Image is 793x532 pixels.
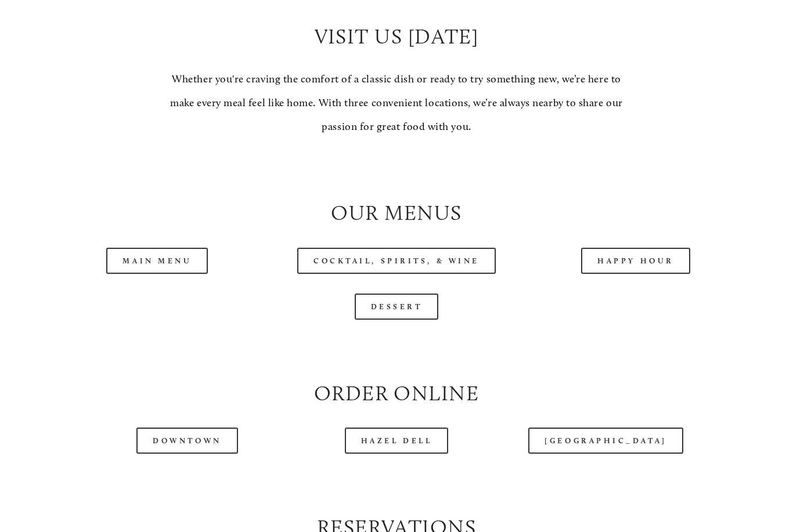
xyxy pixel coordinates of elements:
a: Happy Hour [581,248,690,274]
a: Hazel Dell [345,428,449,454]
h2: Order Online [48,379,745,408]
h2: Our Menus [48,198,745,228]
p: Whether you're craving the comfort of a classic dish or ready to try something new, we’re here to... [167,67,626,139]
a: Downtown [136,428,237,454]
a: Dessert [355,294,439,320]
a: Cocktail, Spirits, & Wine [297,248,496,274]
a: [GEOGRAPHIC_DATA] [528,428,683,454]
a: Main Menu [106,248,208,274]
